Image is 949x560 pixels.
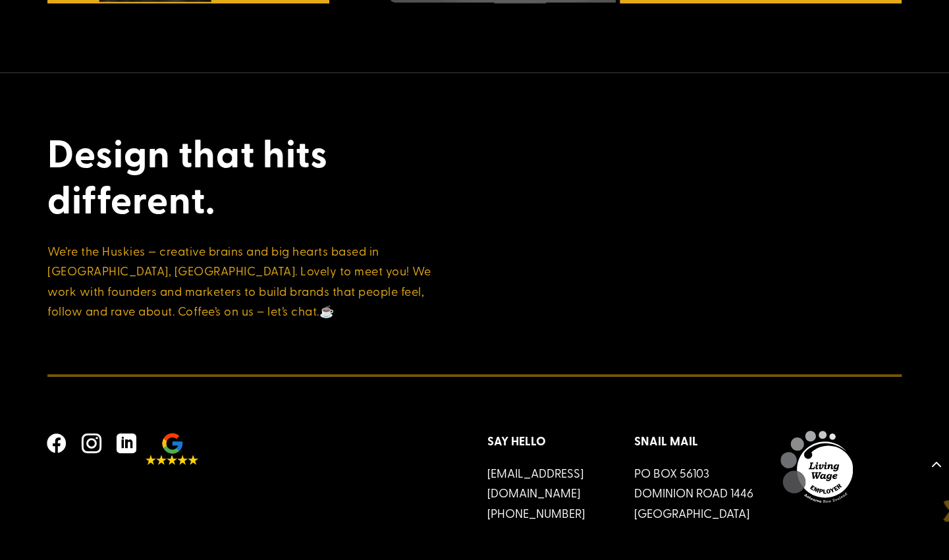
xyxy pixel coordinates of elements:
p: PO Box 56103 Dominion Road 1446 [GEOGRAPHIC_DATA] [634,462,755,523]
span:  [111,427,142,459]
img: Husk is a Living Wage Employer [780,430,853,503]
a:  [41,427,76,459]
strong: Snail Mail [634,432,698,449]
a:  [111,427,146,459]
a: [EMAIL_ADDRESS][DOMAIN_NAME] [487,464,583,501]
span:  [41,427,72,459]
a: 5 stars on google [146,433,202,464]
a: [PHONE_NUMBER] [487,504,585,520]
strong: Say Hello [487,432,546,449]
img: 5 stars on google [146,433,198,464]
a:  [76,427,111,459]
p: We’re the Huskies — creative brains and big hearts based in [GEOGRAPHIC_DATA], [GEOGRAPHIC_DATA].... [47,240,462,321]
span: ☕️ [319,302,335,318]
span:  [76,427,107,459]
h2: Design that hits different. [47,129,462,227]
